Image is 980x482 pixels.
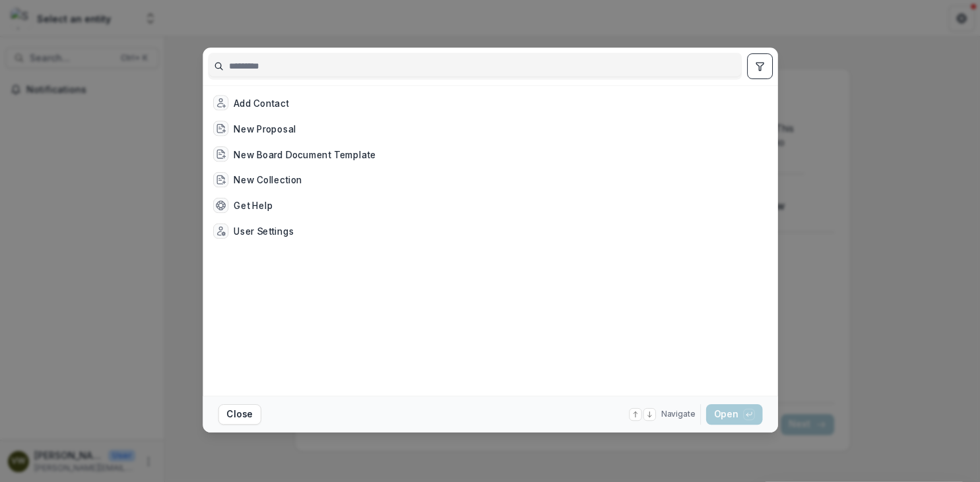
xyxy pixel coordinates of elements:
[234,173,302,186] div: New Collection
[218,404,261,425] button: Close
[234,224,294,237] div: User Settings
[661,409,695,421] span: Navigate
[234,96,289,109] div: Add Contact
[746,53,772,79] button: toggle filters
[234,147,376,160] div: New Board Document Template
[234,198,273,212] div: Get Help
[234,122,296,135] div: New Proposal
[705,404,762,425] button: Open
